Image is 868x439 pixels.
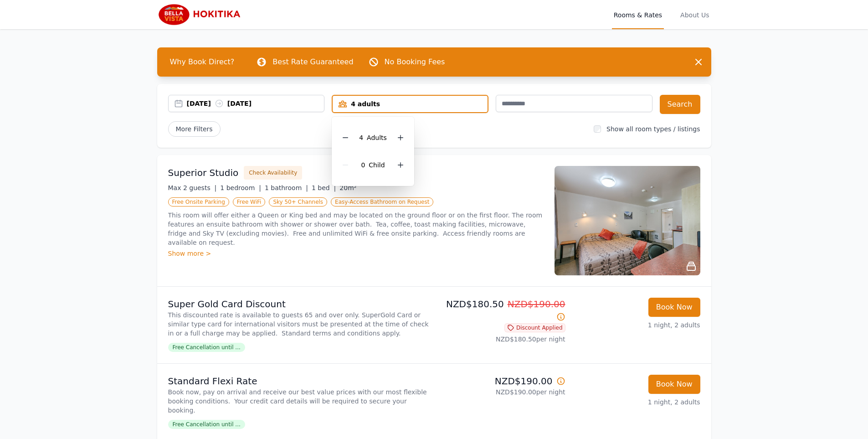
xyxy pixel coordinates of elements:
[438,375,565,387] p: NZD$190.00
[163,53,242,71] span: Why Book Direct?
[660,95,700,114] button: Search
[367,134,387,141] span: Adult s
[168,197,229,207] span: Free Onsite Parking
[168,343,245,352] span: Free Cancellation until ...
[168,310,431,338] p: This discounted rate is available to guests 65 and over only. SuperGold Card or similar type card...
[331,197,433,207] span: Easy-Access Bathroom on Request
[369,161,385,169] span: Child
[187,99,324,108] div: [DATE] [DATE]
[504,323,565,332] span: Discount Applied
[168,121,221,137] span: More Filters
[220,184,261,191] span: 1 bedroom |
[438,387,565,397] p: NZD$190.00 per night
[272,57,353,67] p: Best Rate Guaranteed
[244,166,302,180] button: Check Availability
[168,211,544,247] p: This room will offer either a Queen or King bed and may be located on the ground floor or on the ...
[333,99,488,108] div: 4 adults
[438,335,565,344] p: NZD$180.50 per night
[438,298,565,323] p: NZD$180.50
[168,298,431,310] p: Super Gold Card Discount
[269,197,327,207] span: Sky 50+ Channels
[168,166,239,179] h3: Superior Studio
[339,184,356,191] span: 20m²
[385,57,445,67] p: No Booking Fees
[157,4,245,26] img: Bella Vista Hokitika
[312,184,336,191] span: 1 bed |
[168,249,544,258] div: Show more >
[168,387,431,415] p: Book now, pay on arrival and receive our best value prices with our most flexible booking conditi...
[168,420,245,429] span: Free Cancellation until ...
[648,375,700,394] button: Book Now
[573,398,700,407] p: 1 night, 2 adults
[233,197,266,207] span: Free WiFi
[265,184,308,191] span: 1 bathroom |
[573,320,700,330] p: 1 night, 2 adults
[359,134,363,141] span: 4
[168,184,217,191] span: Max 2 guests |
[168,375,431,387] p: Standard Flexi Rate
[508,299,565,310] span: NZD$190.00
[648,298,700,317] button: Book Now
[606,125,700,133] label: Show all room types / listings
[361,161,365,169] span: 0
